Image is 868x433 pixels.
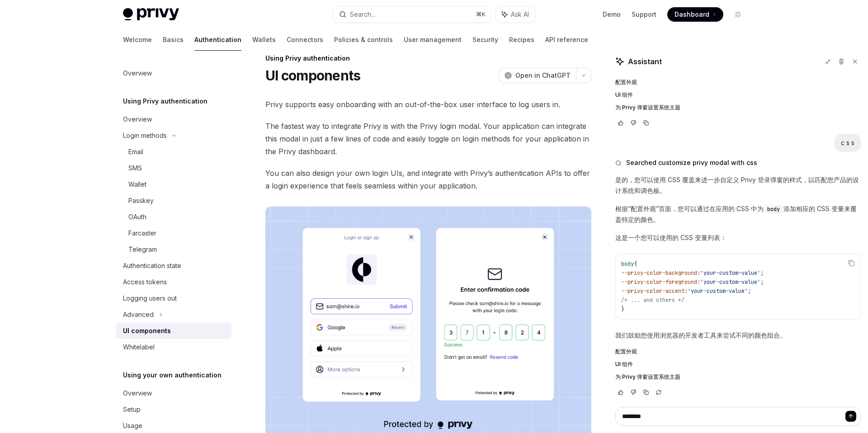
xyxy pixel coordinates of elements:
span: Open in ChatGPT [515,71,571,80]
span: ; [760,269,764,277]
a: Whitelabel [116,339,231,355]
div: Advanced [123,309,154,320]
span: 'your-custom-value' [700,269,760,277]
a: Authentication state [116,258,231,274]
span: } [621,306,624,313]
a: Basics [163,29,184,51]
span: The fastest way to integrate Privy is with the Privy login modal. Your application can integrate ... [265,120,591,158]
a: Welcome [123,29,152,51]
span: { [634,260,637,268]
span: Privy supports easy onboarding with an out-of-the-box user interface to log users in. [265,98,591,111]
div: Farcaster [128,228,156,239]
span: You can also design your own login UIs, and integrate with Privy’s authentication APIs to offer a... [265,167,591,192]
span: ⌘ K [476,11,486,18]
div: Telegram [128,244,157,255]
h5: Using Privy authentication [123,96,208,107]
a: 为 Privy 弹窗设置系统主题 [615,104,861,111]
p: 根据“配置外观”页面，您可以通过在应用的 CSS 中为 添加相应的 CSS 变量来覆盖特定的颜色。 [615,203,861,225]
span: Assistant [628,56,662,67]
div: Wallet [128,179,146,190]
span: Dashboard [675,10,709,19]
span: body [767,206,780,213]
span: : [697,278,700,286]
div: Logging users out [123,293,177,304]
button: Search...⌘K [333,6,491,23]
a: Recipes [509,29,534,51]
button: Open in ChatGPT [499,68,576,83]
a: User management [404,29,462,51]
span: : [684,287,688,295]
div: Login methods [123,130,167,141]
h1: UI components [265,67,360,84]
a: Passkey [116,193,231,209]
button: Searched customize privy modal with css [615,158,861,167]
button: Ask AI [495,6,535,23]
a: UI components [116,323,231,339]
a: OAuth [116,209,231,225]
a: Connectors [287,29,323,51]
button: Copy the contents from the code block [845,257,857,269]
a: Overview [116,111,231,127]
a: Telegram [116,241,231,258]
span: 'your-custom-value' [688,287,748,295]
div: Authentication state [123,260,181,271]
a: Setup [116,401,231,418]
span: ; [748,287,751,295]
span: Ask AI [511,10,529,19]
div: Whitelabel [123,342,155,353]
div: Using Privy authentication [265,54,591,63]
a: UI 组件 [615,91,861,99]
span: 'your-custom-value' [700,278,760,286]
a: 配置外观 [615,348,861,355]
a: Security [472,29,498,51]
div: Passkey [128,195,154,206]
span: /* ... and others */ [621,297,684,304]
span: --privy-color-background [621,269,697,277]
a: Email [116,144,231,160]
span: --privy-color-foreground [621,278,697,286]
a: 配置外观 [615,79,861,86]
div: Overview [123,114,152,125]
span: 为 Privy 弹窗设置系统主题 [615,104,680,111]
span: ; [760,278,764,286]
a: SMS [116,160,231,176]
span: UI 组件 [615,91,633,99]
a: Logging users out [116,290,231,306]
a: Farcaster [116,225,231,241]
a: API reference [545,29,588,51]
p: 这是一个您可以使用的 CSS 变量列表： [615,232,861,243]
div: UI components [123,325,171,336]
a: Authentication [194,29,241,51]
span: UI 组件 [615,361,633,368]
button: Toggle dark mode [731,7,745,22]
span: Searched customize privy modal with css [626,158,757,167]
a: Demo [603,10,621,19]
h5: Using your own authentication [123,370,222,381]
span: --privy-color-accent [621,287,684,295]
div: Access tokens [123,277,167,287]
a: Access tokens [116,274,231,290]
p: 是的，您可以使用 CSS 覆盖来进一步自定义 Privy 登录弹窗的样式，以匹配您产品的设计系统和调色板。 [615,174,861,196]
div: Setup [123,404,141,415]
button: Send message [845,411,856,422]
a: Overview [116,385,231,401]
div: Overview [123,388,152,399]
a: Dashboard [667,7,723,22]
a: Support [632,10,656,19]
a: Overview [116,65,231,81]
div: Email [128,146,143,157]
a: Wallet [116,176,231,193]
a: Policies & controls [334,29,393,51]
a: UI 组件 [615,361,861,368]
p: 我们鼓励您使用浏览器的开发者工具来尝试不同的颜色组合。 [615,330,861,341]
span: 配置外观 [615,79,637,86]
a: 为 Privy 弹窗设置系统主题 [615,373,861,381]
span: body [621,260,634,268]
span: : [697,269,700,277]
span: 为 Privy 弹窗设置系统主题 [615,373,680,381]
div: Overview [123,68,152,79]
div: SMS [128,163,142,174]
div: c s s [841,138,854,147]
div: OAuth [128,212,146,222]
span: 配置外观 [615,348,637,355]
